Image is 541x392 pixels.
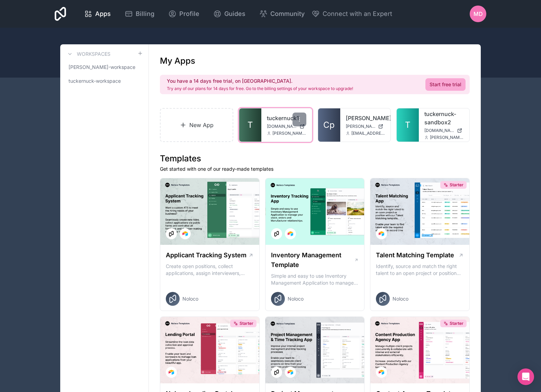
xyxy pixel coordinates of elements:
a: Community [254,6,310,21]
a: New App [160,108,233,142]
img: Airtable Logo [288,369,293,375]
h1: Talent Matching Template [376,250,454,260]
img: Airtable Logo [288,231,293,237]
a: tuckernuck-workspace [66,75,143,87]
a: Apps [79,6,116,21]
img: Airtable Logo [379,369,384,375]
span: Apps [95,9,111,19]
h3: Workspaces [77,51,110,57]
a: tuckernuck1 [267,114,306,122]
a: Start free trial [425,78,466,91]
span: Noloco [182,295,198,302]
span: Noloco [393,295,408,302]
span: tuckernuck-workspace [69,78,121,84]
p: Simple and easy to use Inventory Management Application to manage your stock, orders and Manufact... [271,273,359,286]
span: Starter [450,182,463,188]
a: [DOMAIN_NAME] [267,124,306,129]
img: Airtable Logo [379,231,384,237]
span: [DOMAIN_NAME] [424,128,454,133]
p: Create open positions, collect applications, assign interviewers, centralise candidate feedback a... [166,263,254,277]
span: [EMAIL_ADDRESS][DOMAIN_NAME] [351,131,385,136]
img: Airtable Logo [182,231,188,237]
a: Workspaces [66,50,110,58]
a: Guides [208,6,251,21]
span: [PERSON_NAME][EMAIL_ADDRESS][DOMAIN_NAME] [272,131,306,136]
span: Noloco [288,295,304,302]
h1: Inventory Management Template [271,250,354,270]
span: Connect with an Expert [323,9,392,19]
span: Cp [323,119,335,131]
span: Profile [179,9,199,19]
span: [PERSON_NAME][DOMAIN_NAME] [346,124,376,129]
span: Community [270,9,305,19]
span: T [247,119,253,131]
a: tuckernuck-sandbox2 [424,110,464,126]
div: Open Intercom Messenger [517,368,534,385]
p: Identify, source and match the right talent to an open project or position with our Talent Matchi... [376,263,464,277]
button: Connect with an Expert [312,9,392,19]
span: Guides [224,9,245,19]
a: Cp [318,108,340,142]
span: T [405,119,411,131]
a: [DOMAIN_NAME] [424,128,464,133]
span: Starter [450,321,463,326]
h1: Applicant Tracking System [166,250,246,260]
span: [PERSON_NAME][EMAIL_ADDRESS][DOMAIN_NAME] [430,135,464,140]
span: [PERSON_NAME]-workspace [69,64,135,71]
a: [PERSON_NAME]-workspace [66,61,143,73]
a: [PERSON_NAME] [346,114,385,122]
h1: Templates [160,153,470,164]
a: Billing [119,6,160,21]
p: Try any of our plans for 14 days for free. Go to the billing settings of your workspace to upgrade! [167,86,353,91]
span: Starter [240,321,253,326]
span: MD [474,10,483,18]
span: Billing [136,9,154,19]
h2: You have a 14 days free trial, on [GEOGRAPHIC_DATA]. [167,78,353,84]
img: Airtable Logo [169,369,174,375]
p: Get started with one of our ready-made templates [160,166,470,172]
h1: My Apps [160,55,195,66]
a: T [239,108,261,142]
a: Profile [163,6,205,21]
a: T [397,108,419,142]
a: [PERSON_NAME][DOMAIN_NAME] [346,124,385,129]
span: [DOMAIN_NAME] [267,124,297,129]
